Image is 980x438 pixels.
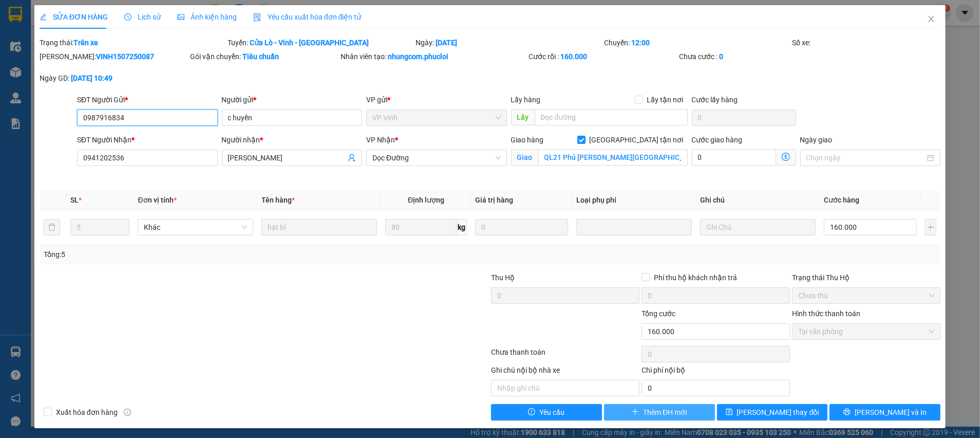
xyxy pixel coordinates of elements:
span: Tại văn phòng [798,324,934,339]
th: Ghi chú [696,190,820,210]
button: delete [44,219,60,235]
span: [PERSON_NAME] thay đổi [737,407,819,418]
div: Nhân viên tạo: [341,51,526,62]
span: kg [457,219,467,235]
span: Lấy tận nơi [643,94,688,105]
div: Ghi chú nội bộ nhà xe [491,364,639,380]
b: Tiêu chuẩn [242,52,279,61]
span: Lịch sử [124,13,161,21]
label: Ngày giao [800,136,833,144]
div: Chưa thanh toán [490,346,640,364]
div: SĐT Người Gửi [77,94,218,105]
span: plus [632,408,639,416]
div: Tổng: 5 [44,249,379,260]
label: Hình thức thanh toán [792,309,860,318]
span: picture [177,13,184,21]
div: Số xe: [791,37,941,48]
span: SL [70,196,79,204]
div: Tuyến: [227,37,414,48]
span: Phí thu hộ khách nhận trả [650,272,741,283]
input: Ngày giao [806,152,926,163]
span: user-add [348,154,356,162]
div: Trạng thái Thu Hộ [792,272,940,283]
b: [DATE] 10:49 [71,74,112,82]
div: Chưa cước : [679,51,827,62]
div: Người nhận [222,134,363,145]
div: Cước rồi : [529,51,677,62]
span: [GEOGRAPHIC_DATA] tận nơi [586,134,688,145]
span: Chưa thu [798,288,934,303]
span: [PERSON_NAME] và In [855,407,927,418]
span: Thu Hộ [491,273,515,282]
input: 0 [475,219,568,235]
span: Dọc Đường [372,150,501,166]
b: Cửa Lò - Vinh - [GEOGRAPHIC_DATA] [250,39,369,47]
button: plusThêm ĐH mới [604,404,715,421]
span: Giao hàng [511,136,544,144]
button: printer[PERSON_NAME] và In [830,404,940,421]
div: SĐT Người Nhận [77,134,218,145]
span: dollar-circle [782,153,790,161]
span: exclamation-circle [528,408,535,416]
span: save [726,408,733,416]
div: Ngày: [414,37,602,48]
span: edit [40,13,47,21]
span: VP Vinh [372,110,501,125]
span: close [927,15,935,23]
span: clock-circle [124,13,131,21]
label: Cước giao hàng [692,136,743,144]
input: Cước lấy hàng [692,109,796,126]
b: 160.000 [560,52,587,61]
div: Ngày GD: [40,72,188,84]
span: Ảnh kiện hàng [177,13,237,21]
span: Xuất hóa đơn hàng [52,407,122,418]
b: [DATE] [436,39,457,47]
div: Gói vận chuyển: [190,51,338,62]
div: Chi phí nội bộ [642,364,790,380]
input: Dọc đường [535,109,688,125]
div: Chuyến: [603,37,791,48]
span: Tên hàng [261,196,295,204]
div: VP gửi [366,94,507,105]
button: Close [917,5,946,34]
span: SỬA ĐƠN HÀNG [40,13,108,21]
span: Yêu cầu xuất hóa đơn điện tử [253,13,362,21]
span: Định lượng [408,196,444,204]
input: Cước giao hàng [692,149,776,166]
span: Thêm ĐH mới [643,407,687,418]
input: Giao tận nơi [538,149,688,166]
button: plus [925,219,936,235]
b: 0 [719,52,723,61]
b: VINH1507250087 [96,52,154,61]
span: Lấy [511,109,535,125]
button: exclamation-circleYêu cầu [491,404,602,421]
span: Đơn vị tính [138,196,176,204]
div: Người gửi [222,94,363,105]
b: 12:00 [631,39,650,47]
span: Giao [511,149,538,166]
span: info-circle [124,409,131,416]
img: icon [253,13,261,22]
b: Trên xe [73,39,98,47]
span: Giá trị hàng [475,196,513,204]
input: VD: Bàn, Ghế [261,219,377,235]
input: Nhập ghi chú [491,380,639,396]
span: Tổng cước [642,309,675,318]
b: nhungcom.phucloi [388,52,448,61]
th: Loại phụ phí [572,190,696,210]
input: Ghi Chú [700,219,816,235]
span: Yêu cầu [539,407,564,418]
span: Cước hàng [824,196,859,204]
span: Lấy hàng [511,96,541,104]
div: Trạng thái: [39,37,227,48]
label: Cước lấy hàng [692,96,738,104]
span: VP Nhận [366,136,395,144]
span: printer [843,408,851,416]
span: Khác [144,220,247,235]
button: save[PERSON_NAME] thay đổi [717,404,828,421]
div: [PERSON_NAME]: [40,51,188,62]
